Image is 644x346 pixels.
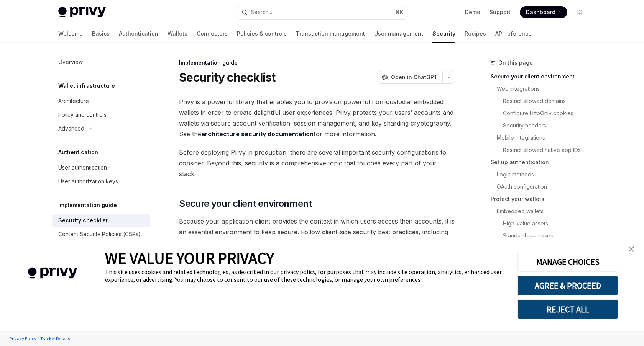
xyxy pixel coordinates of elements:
div: User authorization keys [58,177,118,186]
a: Restrict allowed domains [491,95,592,107]
div: Advanced [58,124,84,133]
a: Configure HttpOnly cookies [491,107,592,119]
div: Content Security Policies (CSPs) [58,230,141,239]
a: Security headers [491,119,592,132]
button: Toggle Advanced section [52,122,150,135]
button: REJECT ALL [517,299,618,319]
a: Secure your client environment [491,70,592,83]
a: Welcome [58,24,83,43]
a: Recipes [465,24,486,43]
a: Support [490,8,511,16]
span: Open in ChatGPT [391,73,438,81]
img: close banner [629,246,634,252]
img: light logo [58,7,106,18]
span: Secure your client environment [179,197,312,210]
a: Wallets [168,24,187,43]
a: Protect your wallets [491,193,592,205]
span: Privy is a powerful library that enables you to provision powerful non-custodial embedded wallets... [179,96,455,139]
a: architecture security documentation [201,130,314,138]
a: OAuth configuration [491,181,592,193]
a: close banner [624,242,639,257]
a: Policies & controls [237,24,287,43]
div: Implementation guide [179,59,455,67]
a: Tracker Details [38,332,72,345]
span: WE VALUE YOUR PRIVACY [105,248,274,268]
a: Privacy Policy [8,332,38,345]
a: Standard use cases [491,230,592,242]
button: Toggle dark mode [573,6,586,18]
div: Policy and controls [58,110,107,119]
a: Set up authentication [491,156,592,168]
span: Because your application client provides the context in which users access their accounts, it is ... [179,216,455,259]
span: Before deploying Privy in production, there are several important security configurations to cons... [179,147,455,179]
div: Search... [251,8,272,17]
h5: Implementation guide [58,201,117,210]
a: Mobile integrations [491,132,592,144]
div: User authentication [58,163,107,172]
a: Dashboard [520,6,567,18]
a: Demo [465,8,480,16]
a: Basics [92,24,110,43]
a: User authentication [52,161,150,175]
a: Embedded wallets [491,205,592,217]
h5: Authentication [58,148,98,157]
div: This site uses cookies and related technologies, as described in our privacy policy, for purposes... [105,268,506,283]
a: User authorization keys [52,175,150,188]
a: Security checklist [52,214,150,227]
img: company logo [11,256,94,290]
h5: Wallet infrastructure [58,81,115,90]
a: Restrict allowed native app IDs [491,144,592,156]
a: Policy and controls [52,108,150,122]
a: Authentication [119,24,158,43]
h1: Security checklist [179,70,276,84]
button: Open in ChatGPT [377,71,442,84]
a: Web integrations [491,83,592,95]
a: Content Security Policies (CSPs) [52,227,150,241]
span: On this page [498,58,533,67]
a: Login methods [491,168,592,181]
div: Architecture [58,96,89,106]
button: MANAGE CHOICES [517,252,618,272]
button: AGREE & PROCEED [517,276,618,295]
a: User management [374,24,423,43]
span: ⌘ K [395,9,403,15]
span: Dashboard [526,8,555,16]
a: Architecture [52,94,150,108]
div: Overview [58,57,83,67]
a: Security [432,24,455,43]
a: High-value assets [491,217,592,230]
a: Overview [52,55,150,69]
a: Transaction management [296,24,365,43]
a: Connectors [197,24,228,43]
a: API reference [495,24,532,43]
button: Open search [236,5,408,19]
div: Security checklist [58,216,108,225]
